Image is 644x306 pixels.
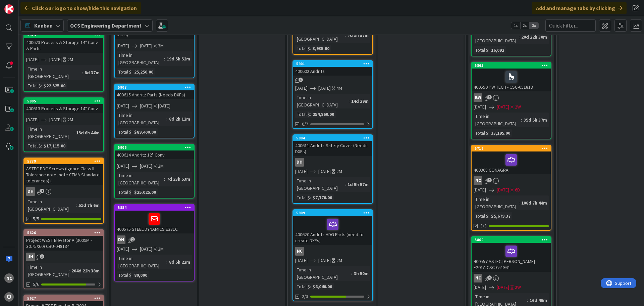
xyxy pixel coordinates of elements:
[472,145,551,174] div: 5719400368 CONAGRA
[293,158,372,167] div: DH
[40,189,44,193] span: 1
[293,141,372,156] div: 400611 Andritz Safety Cover (Needs DXFs)
[311,283,334,290] div: $6,040.00
[26,198,76,213] div: Time in [GEOGRAPHIC_DATA]
[474,212,488,220] div: Total $
[475,63,551,68] div: 5865
[352,270,370,277] div: 3h 50m
[27,159,103,164] div: 5779
[114,204,195,281] a: 5884400575 STEEL DYNAMICS E331CDH[DATE][DATE]2MTime in [GEOGRAPHIC_DATA]:8d 5h 22mTotal $:80,000
[302,293,308,300] span: 2/3
[117,246,129,253] span: [DATE]
[311,45,331,52] div: 3,935.00
[293,247,372,256] div: NC
[158,163,164,170] div: 2M
[117,51,164,66] div: Time in [GEOGRAPHIC_DATA]
[336,168,342,175] div: 2M
[23,31,104,92] a: 5913400623 Process & Storage 14" Conv & Parts[DATE][DATE]2MTime in [GEOGRAPHIC_DATA]:8d 37mTotal ...
[295,266,351,281] div: Time in [GEOGRAPHIC_DATA]
[497,186,509,193] span: [DATE]
[26,263,69,278] div: Time in [GEOGRAPHIC_DATA]
[33,215,39,222] span: 5/5
[77,202,101,209] div: 51d 7h 6m
[311,194,334,201] div: $7,770.00
[115,90,194,99] div: 400615 Andritz Parts (Needs DXFs)
[117,188,131,196] div: Total $
[26,65,82,80] div: Time in [GEOGRAPHIC_DATA]
[480,222,487,229] span: 3/3
[336,85,342,92] div: 4M
[67,56,73,63] div: 2M
[472,62,551,69] div: 5865
[14,1,31,9] span: Support
[475,237,551,242] div: 5869
[166,115,167,123] span: :
[24,230,103,251] div: 5626Project WEST Elevator A (3009M - 30.75X60) CBU-048134
[74,129,101,136] div: 15d 6h 44m
[529,22,538,29] span: 3x
[167,115,192,123] div: 8d 2h 12m
[132,188,158,196] div: $25.025.00
[474,30,519,44] div: Time in [GEOGRAPHIC_DATA]
[295,257,308,264] span: [DATE]
[350,97,370,105] div: 14d 29m
[299,78,303,82] span: 1
[487,95,492,99] span: 5
[474,103,486,111] span: [DATE]
[348,97,350,105] span: :
[293,210,372,216] div: 5909
[131,68,132,76] span: :
[489,212,512,220] div: $5,679.37
[519,33,520,41] span: :
[487,178,492,182] span: 2
[521,116,522,124] span: :
[472,62,551,91] div: 5865400550 PW TECH - CSC-051813
[40,254,44,259] span: 3
[532,2,627,14] div: Add and manage tabs by clicking
[293,135,372,141] div: 5904
[118,145,194,150] div: 5906
[474,195,519,210] div: Time in [GEOGRAPHIC_DATA]
[472,69,551,91] div: 400550 PW TECH - CSC-051813
[310,283,311,290] span: :
[472,176,551,185] div: NC
[318,85,331,92] span: [DATE]
[23,229,104,289] a: 5626Project WEST Elevator A (3009M - 30.75X60) CBU-048134JHTime in [GEOGRAPHIC_DATA]:204d 22h 38m5/6
[296,136,372,140] div: 5904
[474,46,488,54] div: Total $
[346,32,370,39] div: 7d 3h 57m
[24,104,103,113] div: 400613 Process & Storage 14" Conv
[132,271,149,279] div: 80,000
[73,129,74,136] span: :
[34,21,53,30] span: Kanban
[20,2,141,14] div: Click our logo to show/hide this navigation
[515,103,521,111] div: 2W
[336,257,342,264] div: 2M
[472,151,551,174] div: 400368 CONAGRA
[519,199,520,207] span: :
[23,158,104,224] a: 5779ASTEC PDC Screws (Ignore Class II Tolerance note, note CEMA Standard tolerances) (DHTime in [...
[24,158,103,185] div: 5779ASTEC PDC Screws (Ignore Class II Tolerance note, note CEMA Standard tolerances) (
[24,164,103,185] div: ASTEC PDC Screws (Ignore Class II Tolerance note, note CEMA Standard tolerances) (
[140,246,152,253] span: [DATE]
[158,42,164,49] div: 3M
[26,125,73,140] div: Time in [GEOGRAPHIC_DATA]
[310,45,311,52] span: :
[488,212,489,220] span: :
[295,28,345,43] div: Time in [GEOGRAPHIC_DATA]
[296,211,372,215] div: 5909
[472,145,551,151] div: 5719
[117,271,131,279] div: Total $
[311,111,336,118] div: 254,860.00
[472,93,551,102] div: BW
[520,22,529,29] span: 2x
[131,188,132,196] span: :
[117,235,125,244] div: DH
[24,38,103,53] div: 400623 Process & Storage 14" Conv & Parts
[24,32,103,38] div: 5913
[545,19,596,32] input: Quick Filter...
[295,158,304,167] div: DH
[520,199,549,207] div: 108d 7h 44m
[115,205,194,211] div: 5884
[165,55,192,62] div: 19d 5h 52m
